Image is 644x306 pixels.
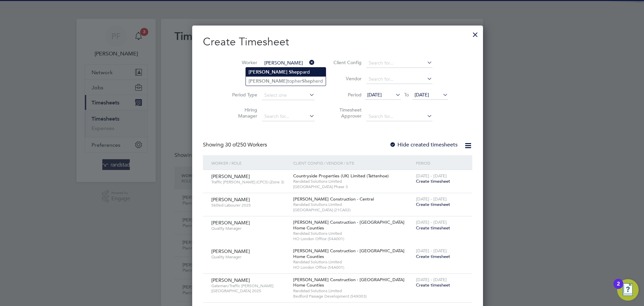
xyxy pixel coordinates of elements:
input: Search for... [366,112,432,121]
div: Period [414,155,466,171]
span: Create timesheet [416,282,450,288]
span: Quality Manager [211,226,288,231]
span: HO London Office (54A001) [293,265,413,270]
label: Period Type [227,92,257,98]
div: Worker / Role [210,155,291,171]
span: Randstad Solutions Limited [293,179,413,184]
label: Hiring Manager [227,107,257,119]
li: topher herd [246,77,326,86]
span: [PERSON_NAME] [211,220,250,226]
span: Create timesheet [416,202,450,207]
span: Traffic [PERSON_NAME] (CPCS) (Zone 3) [211,179,288,185]
input: Select one [262,91,315,100]
span: [DATE] - [DATE] [416,248,447,254]
span: Countryside Properties (UK) Limited (Tattenhoe) [293,173,389,179]
label: Vendor [331,76,362,82]
label: Hide created timesheets [389,141,458,148]
span: Create timesheet [416,225,450,231]
span: [DATE] - [DATE] [416,196,447,202]
span: To [402,90,411,99]
input: Search for... [262,58,315,68]
div: Client Config / Vendor / Site [291,155,414,171]
span: [PERSON_NAME] [211,196,250,203]
li: pard [246,68,326,77]
span: [GEOGRAPHIC_DATA] Phase 3 [293,184,413,189]
div: 2 [617,284,620,293]
span: [PERSON_NAME] Construction - [GEOGRAPHIC_DATA] Home Counties [293,248,405,259]
span: Create timesheet [416,254,450,259]
span: 30 of [225,141,237,148]
span: [DATE] - [DATE] [416,219,447,225]
span: [DATE] - [DATE] [416,173,447,179]
h2: Create Timesheet [203,35,472,49]
span: [PERSON_NAME] [211,248,250,254]
b: [PERSON_NAME] [249,78,287,84]
span: [PERSON_NAME] Construction - Central [293,196,374,202]
span: [PERSON_NAME] [211,277,250,283]
span: [PERSON_NAME] Construction - [GEOGRAPHIC_DATA] Home Counties [293,219,405,231]
label: Timesheet Approver [331,107,362,119]
label: Worker [227,59,257,65]
span: [GEOGRAPHIC_DATA] (21CA02) [293,207,413,213]
input: Search for... [262,112,315,121]
span: Randstad Solutions Limited [293,259,413,265]
span: [DATE] - [DATE] [416,277,447,282]
span: 250 Workers [225,141,267,148]
label: Site [227,76,257,82]
input: Search for... [366,58,432,68]
span: Randstad Solutions Limited [293,288,413,294]
span: Create timesheet [416,178,450,184]
span: [DATE] [367,92,382,98]
label: Period [331,92,362,98]
button: Open Resource Center, 2 new notifications [617,279,639,301]
input: Search for... [366,75,432,84]
span: HO London Office (54A001) [293,236,413,242]
label: Client Config [331,59,362,65]
span: Quality Manager [211,254,288,260]
span: [PERSON_NAME] Construction - [GEOGRAPHIC_DATA] Home Counties [293,277,405,288]
span: [PERSON_NAME] [211,173,250,179]
b: Shep [289,69,300,75]
span: Gateman/Traffic [PERSON_NAME] [GEOGRAPHIC_DATA] 2025 [211,283,288,294]
b: Shep [302,78,313,84]
span: [DATE] [415,92,429,98]
span: Randstad Solutions Limited [293,202,413,207]
div: Showing [203,141,268,148]
span: Randstad Solutions Limited [293,231,413,236]
b: [PERSON_NAME] [249,69,287,75]
span: Skilled Labourer 2025 [211,203,288,208]
span: Bedford Passage Development (54X003) [293,294,413,299]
